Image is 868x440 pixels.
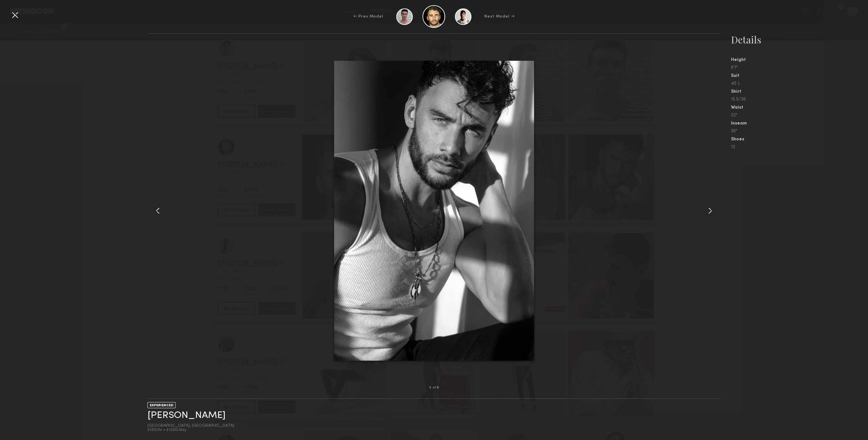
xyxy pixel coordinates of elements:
div: Waist [731,105,868,110]
div: 4 of 6 [429,386,439,389]
div: Next Model → [484,14,515,19]
a: [PERSON_NAME] [147,410,226,421]
div: EXPERIENCED [147,402,176,408]
div: Suit [731,74,868,78]
div: Shirt [731,89,868,94]
div: 15.5/36 [731,97,868,102]
div: $150/hr • $1200/day [147,428,234,432]
div: 32" [731,113,868,118]
div: [GEOGRAPHIC_DATA], [GEOGRAPHIC_DATA] [147,424,234,428]
div: 6'1" [731,65,868,70]
div: Inseam [731,121,868,126]
div: Details [731,33,868,46]
div: 36" [731,129,868,134]
div: ← Prev Model [353,14,383,19]
div: 40 L [731,81,868,86]
div: Height [731,58,868,62]
div: 12 [731,145,868,149]
div: Shoes [731,137,868,142]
